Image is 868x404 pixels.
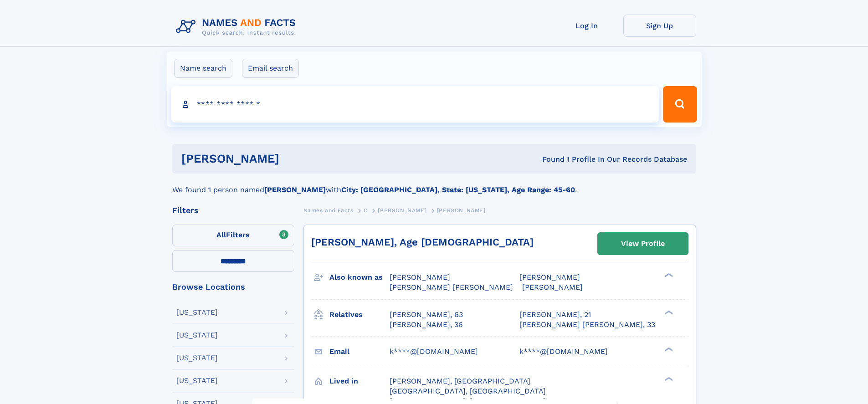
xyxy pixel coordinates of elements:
[378,207,426,214] span: [PERSON_NAME]
[171,86,659,123] input: search input
[390,273,450,281] span: [PERSON_NAME]
[172,15,303,39] img: Logo Names and Facts
[176,332,218,339] div: [US_STATE]
[176,377,218,384] div: [US_STATE]
[598,233,688,255] a: View Profile
[663,376,673,382] div: ❯
[172,225,294,246] label: Filters
[341,185,575,194] b: City: [GEOGRAPHIC_DATA], State: [US_STATE], Age Range: 45-60
[329,270,390,285] h3: Also known as
[172,283,294,291] div: Browse Locations
[378,205,426,216] a: [PERSON_NAME]
[390,320,463,330] a: [PERSON_NAME], 36
[264,185,326,194] b: [PERSON_NAME]
[390,377,530,385] span: [PERSON_NAME], [GEOGRAPHIC_DATA]
[390,283,513,291] span: [PERSON_NAME] [PERSON_NAME]
[176,354,218,362] div: [US_STATE]
[621,233,665,254] div: View Profile
[663,346,673,352] div: ❯
[663,272,673,278] div: ❯
[172,174,696,195] div: We found 1 person named with .
[329,307,390,322] h3: Relatives
[390,310,463,320] a: [PERSON_NAME], 63
[181,153,411,164] h1: [PERSON_NAME]
[176,309,218,316] div: [US_STATE]
[390,387,546,395] span: [GEOGRAPHIC_DATA], [GEOGRAPHIC_DATA]
[311,236,534,248] a: [PERSON_NAME], Age [DEMOGRAPHIC_DATA]
[303,205,354,216] a: Names and Facts
[623,15,696,37] a: Sign Up
[411,154,687,164] div: Found 1 Profile In Our Records Database
[519,320,655,330] a: [PERSON_NAME] [PERSON_NAME], 33
[519,310,591,320] a: [PERSON_NAME], 21
[174,59,232,78] label: Name search
[519,273,580,281] span: [PERSON_NAME]
[172,206,294,215] div: Filters
[522,283,583,291] span: [PERSON_NAME]
[663,86,697,123] button: Search Button
[329,344,390,359] h3: Email
[364,205,368,216] a: C
[663,309,673,315] div: ❯
[329,373,390,389] h3: Lived in
[242,59,299,78] label: Email search
[216,230,226,239] span: All
[437,207,486,214] span: [PERSON_NAME]
[364,207,368,214] span: C
[550,15,623,37] a: Log In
